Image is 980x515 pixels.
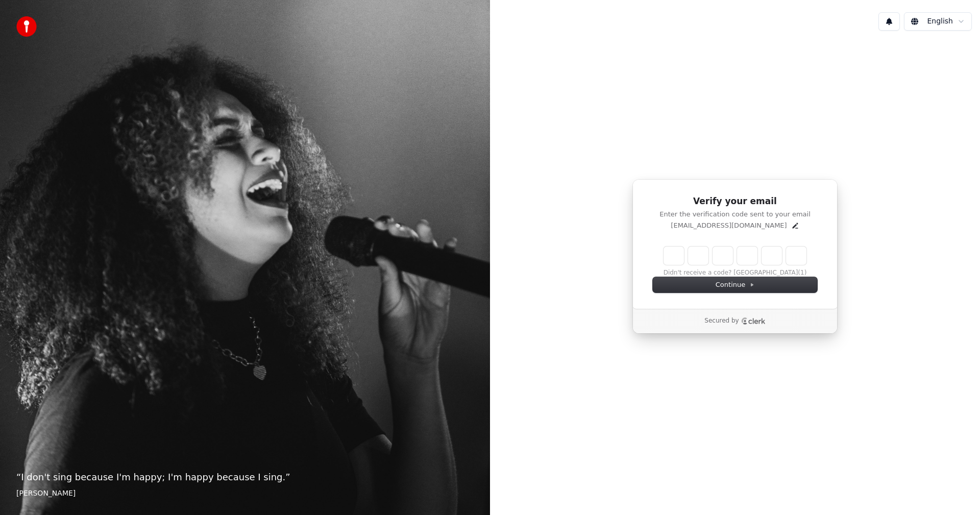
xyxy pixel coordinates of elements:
[671,221,787,230] p: [EMAIL_ADDRESS][DOMAIN_NAME]
[16,470,474,484] p: “ I don't sing because I'm happy; I'm happy because I sing. ”
[653,195,817,208] h1: Verify your email
[704,317,739,325] p: Secured by
[716,280,754,289] span: Continue
[653,277,817,292] button: Continue
[653,210,817,219] p: Enter the verification code sent to your email
[16,488,474,499] footer: [PERSON_NAME]
[664,247,806,265] input: Enter verification code
[791,222,799,230] button: Edit
[741,317,766,325] a: Clerk logo
[16,16,37,37] img: youka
